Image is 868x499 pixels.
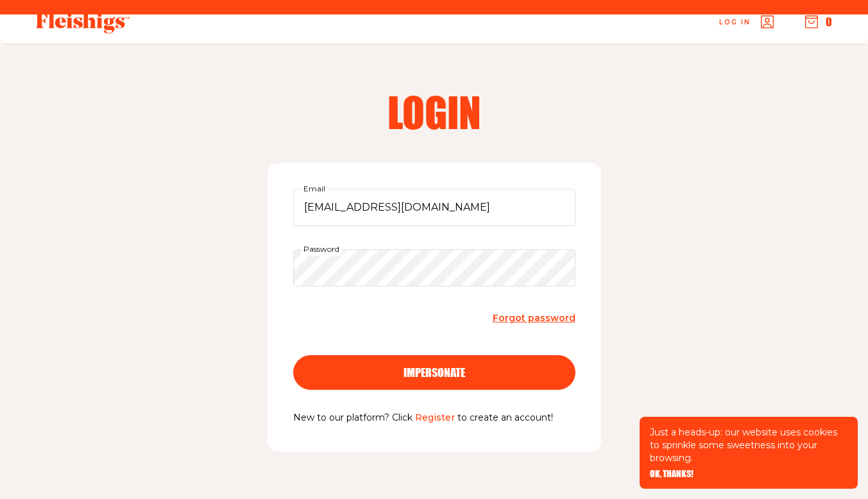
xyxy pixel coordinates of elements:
[650,469,694,478] button: OK, THANKS!
[293,249,575,286] input: Password
[493,312,575,324] span: Forgot password
[404,367,465,378] span: impersonate
[493,310,575,327] a: Forgot password
[805,15,832,29] button: 0
[293,355,575,390] button: impersonate
[293,410,575,426] p: New to our platform? Click to create an account!
[293,189,575,226] input: Email
[270,91,599,132] h2: Login
[650,426,847,464] p: Just a heads-up: our website uses cookies to sprinkle some sweetness into your browsing.
[301,182,328,196] label: Email
[301,242,342,256] label: Password
[415,412,455,423] a: Register
[719,15,774,28] a: Log in
[719,17,751,27] span: Log in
